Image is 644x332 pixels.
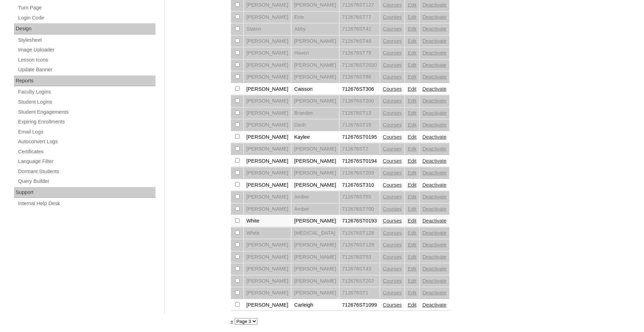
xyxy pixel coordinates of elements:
[383,110,402,116] a: Courses
[339,143,380,155] td: 712676ST2
[383,278,402,284] a: Courses
[422,254,446,260] a: Deactivate
[408,170,416,176] a: Edit
[408,254,416,260] a: Edit
[383,26,402,32] a: Courses
[339,239,380,251] td: 712676ST129
[383,98,402,104] a: Courses
[339,107,380,119] td: 712676ST13
[422,146,446,152] a: Deactivate
[14,23,155,34] div: Design
[339,59,380,71] td: 712676ST2020
[17,56,155,64] a: Lesson Icons
[14,75,155,87] div: Reports
[339,167,380,179] td: 712676ST203
[408,14,416,20] a: Edit
[408,2,416,8] a: Edit
[383,134,402,140] a: Courses
[244,131,291,143] td: [PERSON_NAME]
[383,14,402,20] a: Courses
[291,239,339,251] td: [PERSON_NAME]
[244,227,291,239] td: White
[339,71,380,83] td: 712676ST86
[383,266,402,272] a: Courses
[422,110,446,116] a: Deactivate
[291,179,339,191] td: [PERSON_NAME]
[408,38,416,44] a: Edit
[408,134,416,140] a: Edit
[17,14,155,22] a: Login Code
[422,194,446,200] a: Deactivate
[422,242,446,248] a: Deactivate
[408,158,416,164] a: Edit
[244,287,291,299] td: [PERSON_NAME]
[291,203,339,215] td: Amber
[291,47,339,59] td: Haven
[244,47,291,59] td: [PERSON_NAME]
[291,59,339,71] td: [PERSON_NAME]
[408,218,416,224] a: Edit
[422,14,446,20] a: Deactivate
[339,275,380,287] td: 712676ST202
[408,110,416,116] a: Edit
[339,47,380,59] td: 712676ST79
[408,26,416,32] a: Edit
[339,179,380,191] td: 712676ST310
[244,167,291,179] td: [PERSON_NAME]
[291,299,339,311] td: Carleigh
[339,95,380,107] td: 712676ST200
[291,275,339,287] td: [PERSON_NAME]
[422,302,446,308] a: Deactivate
[339,191,380,203] td: 712676ST55
[339,263,380,275] td: 712676ST43
[244,191,291,203] td: [PERSON_NAME]
[339,299,380,311] td: 712676ST1099
[383,50,402,56] a: Courses
[408,62,416,68] a: Edit
[17,108,155,116] a: Student Engagements
[408,74,416,80] a: Edit
[422,206,446,212] a: Deactivate
[244,71,291,83] td: [PERSON_NAME]
[339,251,380,263] td: 712676ST53
[408,182,416,188] a: Edit
[17,98,155,106] a: Student Logins
[339,35,380,47] td: 712676ST48
[408,278,416,284] a: Edit
[383,158,402,164] a: Courses
[408,50,416,56] a: Edit
[244,239,291,251] td: [PERSON_NAME]
[291,227,339,239] td: [MEDICAL_DATA]
[291,143,339,155] td: [PERSON_NAME]
[339,287,380,299] td: 712676ST1
[17,167,155,176] a: Dormant Students
[17,3,155,12] a: Turn Page
[422,134,446,140] a: Deactivate
[422,290,446,295] a: Deactivate
[291,155,339,167] td: [PERSON_NAME]
[383,38,402,44] a: Courses
[291,95,339,107] td: [PERSON_NAME]
[17,36,155,44] a: Stylesheet
[422,266,446,272] a: Deactivate
[422,182,446,188] a: Deactivate
[339,215,380,227] td: 712676ST0193
[422,170,446,176] a: Deactivate
[422,38,446,44] a: Deactivate
[291,11,339,23] td: Evie
[17,177,155,186] a: Query Builder
[17,88,155,96] a: Faculty Logins
[408,290,416,295] a: Edit
[244,59,291,71] td: [PERSON_NAME]
[383,62,402,68] a: Courses
[339,11,380,23] td: 712676ST77
[291,23,339,35] td: Abby
[244,179,291,191] td: [PERSON_NAME]
[17,46,155,54] a: Image Uploader
[383,218,402,224] a: Courses
[244,35,291,47] td: [PERSON_NAME]
[291,215,339,227] td: [PERSON_NAME]
[244,23,291,35] td: Staten
[383,290,402,295] a: Courses
[383,182,402,188] a: Courses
